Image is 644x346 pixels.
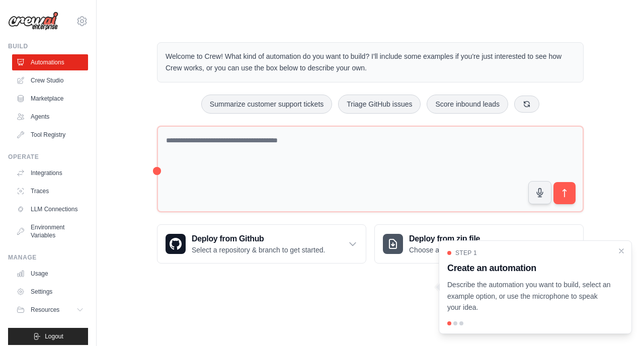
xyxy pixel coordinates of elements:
[617,247,625,255] button: Close walkthrough
[12,54,88,70] a: Automations
[45,332,63,340] span: Logout
[192,245,325,255] p: Select a repository & branch to get started.
[409,233,494,245] h3: Deploy from zip file
[8,253,88,262] div: Manage
[8,328,88,345] button: Logout
[12,201,88,217] a: LLM Connections
[201,95,332,114] button: Summarize customer support tickets
[409,245,494,255] p: Choose a zip file to upload.
[166,51,575,74] p: Welcome to Crew! What kind of automation do you want to build? I'll include some examples if you'...
[427,95,508,114] button: Score inbound leads
[12,109,88,125] a: Agents
[8,42,88,50] div: Build
[192,233,325,245] h3: Deploy from Github
[455,249,477,257] span: Step 1
[594,298,644,346] iframe: Chat Widget
[31,306,59,314] span: Resources
[12,183,88,199] a: Traces
[12,165,88,181] a: Integrations
[338,95,421,114] button: Triage GitHub issues
[8,12,58,31] img: Logo
[12,72,88,89] a: Crew Studio
[447,279,611,313] p: Describe the automation you want to build, select an example option, or use the microphone to spe...
[8,153,88,161] div: Operate
[12,302,88,318] button: Resources
[12,127,88,143] a: Tool Registry
[447,261,611,275] h3: Create an automation
[12,219,88,243] a: Environment Variables
[12,266,88,282] a: Usage
[12,284,88,300] a: Settings
[12,91,88,107] a: Marketplace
